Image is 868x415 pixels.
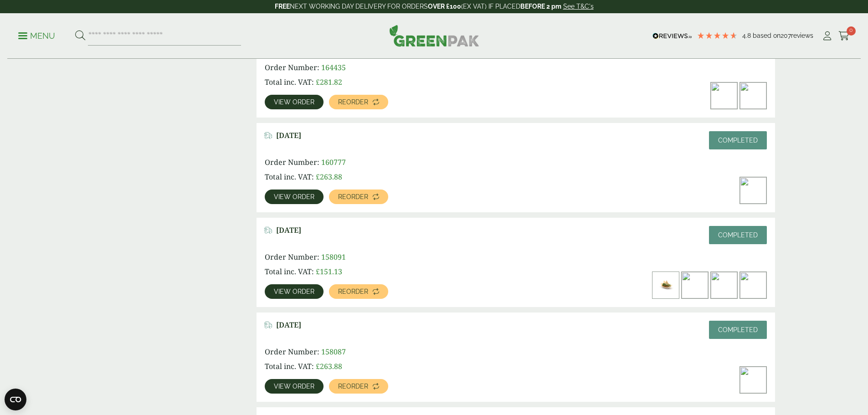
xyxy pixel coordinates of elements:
i: Cart [838,31,850,41]
a: Reorder [329,379,388,394]
bdi: 281.82 [316,77,342,87]
span: Completed [718,326,758,333]
a: Reorder [329,95,388,109]
span: Total inc. VAT: [265,77,314,87]
bdi: 263.88 [316,172,342,182]
span: Based on [753,32,781,39]
span: Completed [718,231,758,239]
button: Open CMP widget [5,389,26,410]
img: IMG_5941-Large-300x200.jpg [740,367,766,393]
img: REVIEWS.io [652,33,692,39]
a: View order [265,284,324,299]
span: 158091 [321,252,346,262]
span: View order [274,194,314,200]
span: [DATE] [276,226,301,235]
span: [DATE] [276,131,301,140]
a: 0 [838,29,850,43]
img: IMG_5941-Large-300x200.jpg [711,82,737,109]
span: £ [316,172,320,182]
span: Reorder [338,288,368,295]
span: 160777 [321,157,346,167]
span: Completed [718,137,758,144]
span: Total inc. VAT: [265,266,314,277]
span: 4.8 [742,32,753,39]
a: Menu [18,31,55,40]
span: Reorder [338,99,368,105]
strong: OVER £100 [428,3,461,10]
span: View order [274,99,314,105]
p: Menu [18,31,55,41]
span: Order Number: [265,62,319,72]
span: 207 [781,32,791,39]
span: Reorder [338,383,368,389]
a: See T&C's [563,3,594,10]
span: [DATE] [276,321,301,329]
span: View order [274,383,314,389]
a: View order [265,95,324,109]
img: GreenPak Supplies [389,25,479,46]
img: IMG_5941-Large-300x200.jpg [740,177,766,204]
img: dsc_0111a_1_3-300x449.jpg [740,82,766,109]
span: £ [316,266,320,277]
span: Total inc. VAT: [265,172,314,182]
a: View order [265,190,324,204]
span: 158087 [321,347,346,357]
span: reviews [791,32,813,39]
img: dsc_0114a_2-300x449.jpg [682,272,708,298]
span: Order Number: [265,252,319,262]
span: Reorder [338,194,368,200]
img: dsc_6875a-300x200.jpg [740,272,766,298]
span: Order Number: [265,157,319,167]
span: £ [316,361,320,371]
span: 164435 [321,62,346,72]
span: View order [274,288,314,295]
span: Total inc. VAT: [265,361,314,371]
i: My Account [822,31,833,41]
img: Small-Wooden-Boat-120mm-with-food-contents-V2-2920004AB-300x200.jpg [652,272,679,298]
span: 0 [847,26,856,36]
div: 4.79 Stars [697,31,738,40]
a: View order [265,379,324,394]
span: £ [316,77,320,87]
bdi: 263.88 [316,361,342,371]
bdi: 151.13 [316,266,342,277]
a: Reorder [329,190,388,204]
a: Reorder [329,284,388,299]
strong: BEFORE 2 pm [520,3,561,10]
strong: FREE [275,3,290,10]
img: download-1-300x200.jpg [711,272,737,298]
span: Order Number: [265,347,319,357]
